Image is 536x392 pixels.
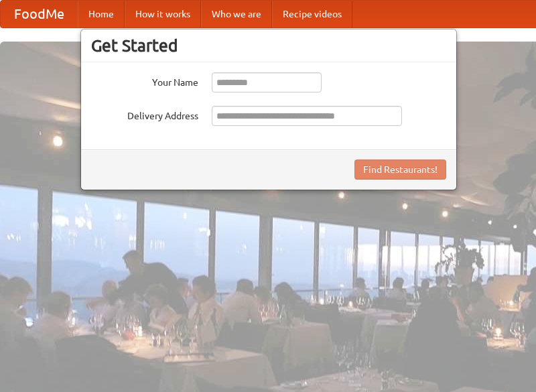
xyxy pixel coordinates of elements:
a: FoodMe [1,1,78,27]
a: Who we are [201,1,272,27]
a: How it works [125,1,201,27]
a: Home [78,1,125,27]
h3: Get Started [91,36,446,56]
label: Delivery Address [91,106,198,123]
label: Your Name [91,72,198,89]
a: Recipe videos [272,1,352,27]
button: Find Restaurants! [354,159,446,180]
